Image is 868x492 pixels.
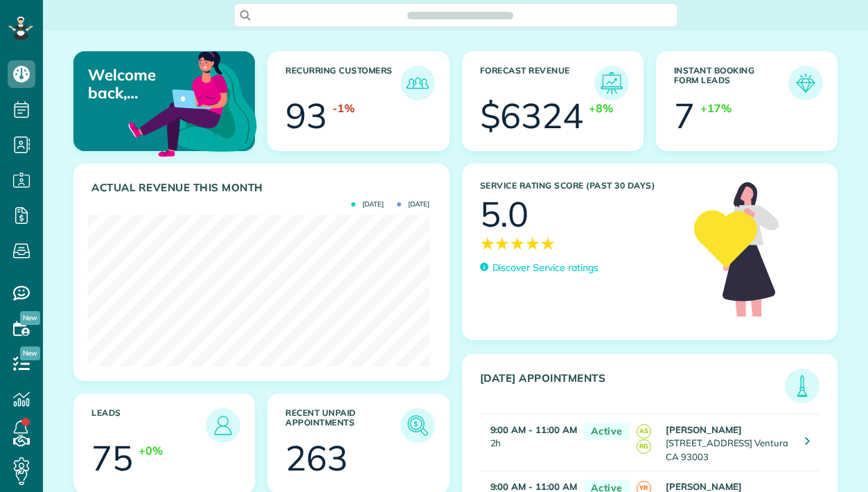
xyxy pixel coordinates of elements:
[20,311,40,325] span: New
[480,414,577,471] td: 2h
[637,439,651,454] span: RG
[510,231,525,256] span: ★
[480,98,584,133] div: $6324
[351,201,384,208] span: [DATE]
[598,69,626,97] img: icon_forecast_revenue-8c13a41c7ed35a8dcfafea3cbb826a0462acb37728057bba2d056411b612bbbe.png
[404,412,432,439] img: icon_unpaid_appointments-47b8ce3997adf2238b356f14209ab4cced10bd1f174958f3ca8f1d0dd7fffeee.png
[139,443,163,459] div: +0%
[540,231,556,256] span: ★
[674,98,695,133] div: 7
[480,372,786,403] h3: [DATE] Appointments
[792,69,820,97] img: icon_form_leads-04211a6a04a5b2264e4ee56bc0799ec3eb69b7e499cbb523a139df1d13a81ae0.png
[495,231,510,256] span: ★
[480,231,495,256] span: ★
[480,66,594,100] h3: Forecast Revenue
[490,481,577,492] strong: 9:00 AM - 11:00 AM
[662,414,795,471] td: [STREET_ADDRESS] Ventura CA 93003
[666,424,742,435] strong: [PERSON_NAME]
[421,8,499,22] span: Search ZenMaid…
[91,182,435,194] h3: Actual Revenue this month
[285,441,348,475] div: 263
[285,66,400,100] h3: Recurring Customers
[88,66,195,103] p: Welcome back, [PERSON_NAME]!
[525,231,540,256] span: ★
[209,412,237,439] img: icon_leads-1bed01f49abd5b7fead27621c3d59655bb73ed531f8eeb49469d10e621d6b896.png
[285,98,327,133] div: 93
[666,481,742,492] strong: [PERSON_NAME]
[637,424,651,439] span: AS
[674,66,788,100] h3: Instant Booking Form Leads
[480,197,529,231] div: 5.0
[589,100,613,116] div: +8%
[125,35,260,170] img: dashboard_welcome-42a62b7d889689a78055ac9021e634bf52bae3f8056760290aed330b23ab8690.png
[333,100,355,116] div: -1%
[700,100,732,116] div: +17%
[404,69,432,97] img: icon_recurring_customers-cf858462ba22bcd05b5a5880d41d6543d210077de5bb9ebc9590e49fd87d84ed.png
[20,346,40,360] span: New
[285,408,400,443] h3: Recent unpaid appointments
[480,261,599,275] a: Discover Service ratings
[397,201,429,208] span: [DATE]
[584,423,630,440] span: Active
[490,424,577,435] strong: 9:00 AM - 11:00 AM
[91,441,133,475] div: 75
[91,408,206,443] h3: Leads
[788,372,816,400] img: icon_todays_appointments-901f7ab196bb0bea1936b74009e4eb5ffbc2d2711fa7634e0d609ed5ef32b18b.png
[493,261,599,275] p: Discover Service ratings
[480,181,680,191] h3: Service Rating score (past 30 days)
